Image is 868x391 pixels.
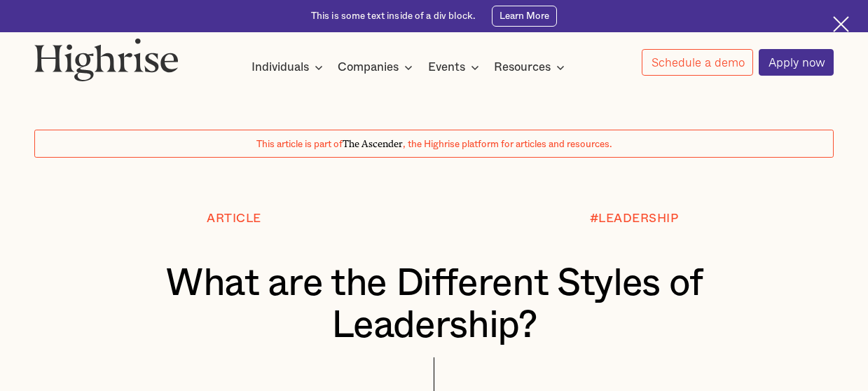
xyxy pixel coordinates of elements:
a: Schedule a demo [642,49,753,76]
div: Events [428,59,483,76]
div: Resources [494,59,551,76]
div: This is some text inside of a div block. [311,10,476,22]
div: Resources [494,59,569,76]
img: Highrise logo [34,38,179,81]
h1: What are the Different Styles of Leadership? [67,263,801,348]
div: Article [207,212,261,225]
a: Apply now [759,49,834,76]
div: Individuals [252,59,327,76]
div: Companies [338,59,399,76]
img: Cross icon [833,16,849,32]
a: Learn More [492,6,557,27]
span: , the Highrise platform for articles and resources. [403,139,612,149]
div: Individuals [252,59,309,76]
div: #LEADERSHIP [590,212,679,225]
span: This article is part of [256,139,343,149]
div: Events [428,59,465,76]
div: Companies [338,59,417,76]
span: The Ascender [343,136,403,147]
